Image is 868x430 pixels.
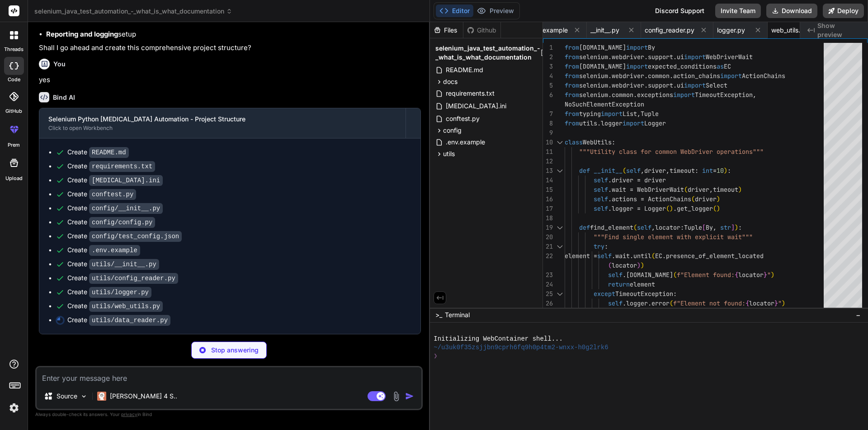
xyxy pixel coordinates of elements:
span: [DOMAIN_NAME] [579,43,626,51]
label: prem [8,141,20,149]
button: − [854,308,863,322]
strong: Reporting and logging [46,30,118,38]
span: , [651,223,655,231]
img: attachment [391,391,401,402]
span: [DOMAIN_NAME] [579,62,626,70]
span: import [673,91,695,99]
span: locator [655,223,680,231]
span: except [594,290,615,298]
span: : [680,223,684,231]
span: from [565,91,579,99]
code: utils/logger.py [89,287,151,298]
span: selenium_java_test_automation_-_what_is_what_documentation [435,44,540,62]
span: [ [702,223,706,231]
code: README.md [89,147,129,158]
span: import [684,81,706,89]
img: Pick Models [80,393,88,400]
div: Click to collapse the range. [554,223,566,232]
span: By [706,223,713,231]
span: str [720,223,731,231]
span: self [637,223,651,231]
span: Show preview [817,21,861,39]
span: EC [724,62,731,70]
span: typing [579,110,601,118]
span: .wait = WebDriverWait [608,185,684,194]
span: ActionChains [742,72,785,80]
code: utils/web_utils.py [89,301,163,312]
h6: Bind AI [53,93,75,102]
span: self [594,204,608,213]
div: 15 [543,185,553,194]
span: int [702,166,713,175]
span: ❯ [434,352,438,361]
div: Click to collapse the range. [554,289,566,299]
div: Create [67,162,155,171]
div: 8 [543,119,553,128]
code: requirements.txt [89,161,155,172]
div: Create [67,176,163,185]
span: : [738,223,742,231]
span: ) [735,223,738,231]
div: Create [67,190,136,199]
span: import [626,62,648,70]
button: Selenium Python [MEDICAL_DATA] Automation - Project StructureClick to open Workbench [39,108,406,138]
span: config_reader.py [645,26,694,35]
span: NoSuchElementException [565,100,644,108]
span: : [612,138,615,146]
span: .env.example [445,137,486,148]
div: 19 [543,223,553,232]
span: : [673,290,677,298]
span: utils.logger [579,119,623,127]
code: config/__init__.py [89,203,163,214]
span: .wait.until [612,252,651,260]
span: import [720,72,742,80]
span: import [623,119,644,127]
div: Discord Support [650,4,710,18]
span: ) [641,261,644,269]
span: , [641,166,644,175]
span: } [774,299,778,307]
div: 5 [543,81,553,90]
button: Deploy [823,4,864,18]
div: Files [430,26,463,35]
p: Source [57,392,77,401]
span: ) [782,299,785,307]
span: def [579,223,590,231]
span: List [623,110,637,118]
div: Create [67,245,140,255]
span: from [565,119,579,127]
p: yes [39,75,421,85]
div: 1 [543,43,553,52]
span: ) [738,185,742,194]
span: requirements.txt [445,88,495,99]
div: Create [67,259,159,269]
span: , [666,166,670,175]
div: Create [67,217,155,227]
div: Create [67,203,163,213]
div: 14 [543,176,553,185]
span: WebDriverWait [706,53,753,61]
p: [PERSON_NAME] 4 S.. [110,392,177,401]
div: 21 [543,242,553,251]
span: self [594,185,608,194]
div: Create [67,148,129,157]
code: .env.example [89,245,140,256]
span: web_utils.py [771,26,808,35]
div: 11 [543,147,553,157]
button: Editor [436,5,473,17]
span: locator [738,271,764,279]
span: timeout [670,166,695,175]
span: selenium.webdriver.support.ui [579,81,684,89]
span: self [608,271,623,279]
div: 9 [543,128,553,138]
span: privacy [121,412,137,417]
span: >_ [435,310,442,319]
span: timeout [713,185,738,194]
label: GitHub [5,107,22,115]
span: expected_conditions [648,62,717,70]
span: ~/u3uk0f35zsjjbn9cprh6fq9h0p4tm2-wnxx-h0g2lrk6 [434,343,608,352]
div: 12 [543,157,553,166]
div: 6 [543,90,553,100]
span: __init__ [594,166,623,175]
div: 24 [543,280,553,289]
